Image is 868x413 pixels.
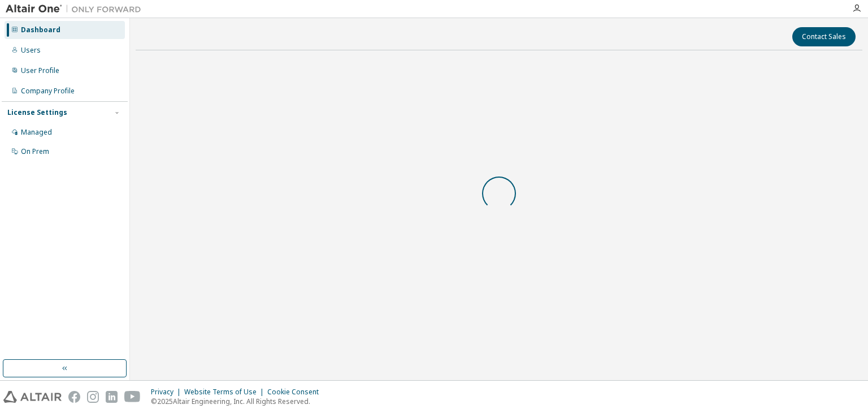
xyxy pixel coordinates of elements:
[267,388,325,397] div: Cookie Consent
[6,3,147,15] img: Altair One
[21,66,59,75] div: User Profile
[792,27,856,46] button: Contact Sales
[21,147,49,156] div: On Prem
[151,388,184,397] div: Privacy
[87,391,99,403] img: instagram.svg
[68,391,80,403] img: facebook.svg
[151,397,325,406] p: © 2025 Altair Engineering, Inc. All Rights Reserved.
[21,87,75,96] div: Company Profile
[21,46,41,55] div: Users
[3,391,62,403] img: altair_logo.svg
[21,128,52,137] div: Managed
[184,388,267,397] div: Website Terms of Use
[7,108,67,117] div: License Settings
[124,391,141,403] img: youtube.svg
[21,25,60,35] div: Dashboard
[106,391,118,403] img: linkedin.svg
